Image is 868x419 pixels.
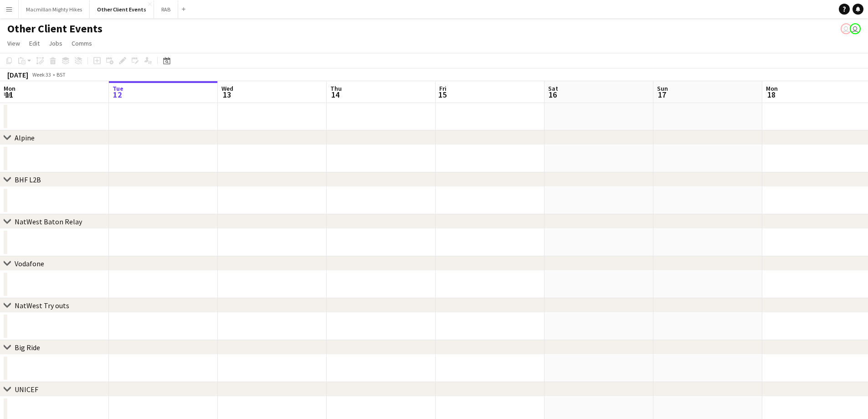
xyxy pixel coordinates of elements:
span: Fri [439,84,447,93]
span: Jobs [49,39,62,47]
a: Edit [26,37,43,49]
span: 11 [2,89,15,100]
span: 13 [220,89,233,100]
a: View [4,37,24,49]
span: 15 [438,89,447,100]
span: Wed [221,84,233,93]
h1: Other Client Events [7,22,103,36]
div: UNICEF [15,385,38,394]
app-user-avatar: Liz Sutton [841,23,852,34]
span: 12 [111,89,123,100]
div: Vodafone [15,259,44,268]
a: Comms [68,37,96,49]
span: Thu [330,84,342,93]
div: NatWest Try outs [15,301,69,310]
span: Mon [766,84,778,93]
span: Sat [548,84,558,93]
app-user-avatar: Liz Sutton [850,23,861,34]
div: [DATE] [7,70,28,79]
span: 18 [765,89,778,100]
button: Macmillan Mighty Hikes [19,0,90,18]
span: Comms [72,39,92,47]
a: Jobs [45,37,66,49]
div: Big Ride [15,343,40,352]
span: Sun [657,84,668,93]
span: Mon [4,84,15,93]
span: View [7,39,20,47]
span: Tue [113,84,123,93]
div: BHF L2B [15,175,41,184]
span: 17 [656,89,668,100]
div: BST [56,71,66,78]
div: Alpine [15,133,35,142]
div: NatWest Baton Relay [15,217,82,226]
span: Edit [29,39,40,47]
button: Other Client Events [90,0,154,18]
button: RAB [154,0,178,18]
span: Week 33 [30,71,53,78]
span: 16 [547,89,558,100]
span: 14 [329,89,342,100]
